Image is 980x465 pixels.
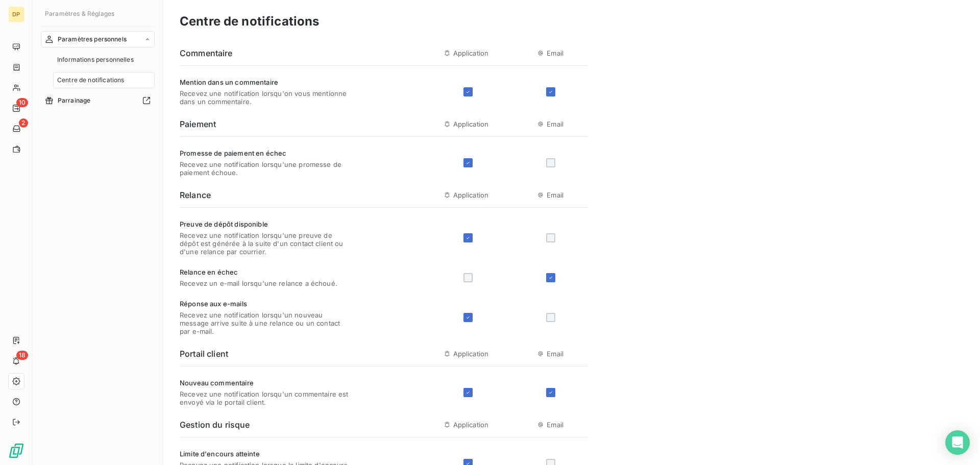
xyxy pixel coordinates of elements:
[547,191,563,199] span: Email
[16,351,28,360] span: 18
[53,52,155,68] a: Informations personnelles
[180,12,319,31] h3: Centre de notifications
[53,72,155,88] a: Centre de notifications
[180,118,216,130] h6: Paiement
[180,450,349,458] span: Limite d'encours atteinte
[57,76,124,85] span: Centre de notifications
[180,279,337,287] span: Recevez un e-mail lorsqu'une relance a échoué.
[180,149,349,157] span: Promesse de paiement en échec
[45,10,114,17] span: Paramètres & Réglages
[58,35,127,44] span: Paramètres personnels
[180,379,349,387] span: Nouveau commentaire
[8,443,24,459] img: Logo LeanPay
[180,300,349,308] span: Réponse aux e-mails
[180,390,349,406] span: Recevez une notification lorsqu'un commentaire est envoyé via le portail client.
[453,49,489,57] span: Application
[945,430,970,455] div: Open Intercom Messenger
[547,421,563,429] span: Email
[180,47,233,59] h6: Commentaire
[180,348,228,360] h6: Portail client
[57,55,134,64] span: Informations personnelles
[547,49,563,57] span: Email
[41,92,155,109] a: Parrainage
[19,118,28,128] span: 2
[180,89,349,106] span: Recevez une notification lorsqu'on vous mentionne dans un commentaire.
[547,350,563,358] span: Email
[180,231,349,256] span: Recevez une notification lorsqu'une preuve de dépôt est générée à la suite d'un contact client ou...
[453,120,489,128] span: Application
[58,96,91,105] span: Parrainage
[453,191,489,199] span: Application
[453,421,489,429] span: Application
[547,120,563,128] span: Email
[180,78,349,86] span: Mention dans un commentaire
[453,350,489,358] span: Application
[8,6,24,22] div: DP
[180,419,250,431] h6: Gestion du risque
[180,189,211,201] h6: Relance
[16,98,28,107] span: 10
[180,268,337,276] span: Relance en échec
[180,311,349,335] span: Recevez une notification lorsqu'un nouveau message arrive suite à une relance ou un contact par e...
[180,220,349,228] span: Preuve de dépôt disponible
[180,160,349,177] span: Recevez une notification lorsqu'une promesse de paiement échoue.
